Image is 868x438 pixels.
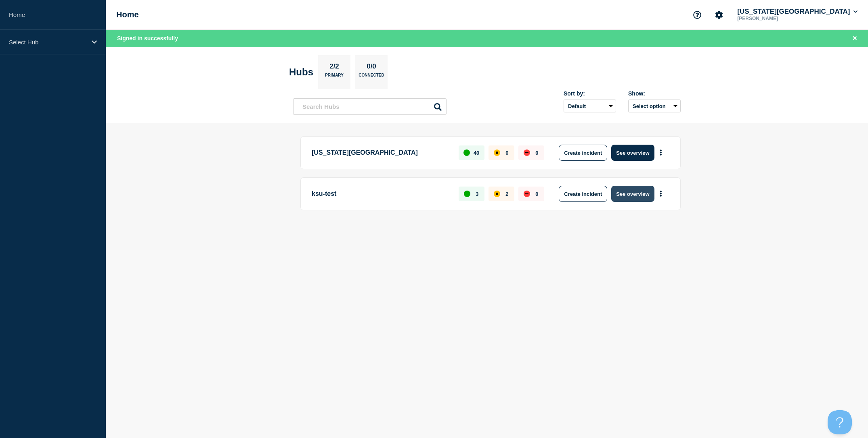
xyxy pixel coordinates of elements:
[559,186,607,202] button: Create incident
[325,73,344,81] p: Primary
[364,62,379,73] p: 0/0
[689,6,706,23] button: Support
[505,150,508,156] p: 0
[611,145,654,161] button: See overview
[656,145,666,160] button: More actions
[9,39,86,46] p: Select Hub
[628,100,681,112] button: Select option
[494,149,500,156] div: affected
[524,191,530,197] div: down
[524,149,530,156] div: down
[117,35,178,42] span: Signed in successfully
[505,191,508,197] p: 2
[474,150,479,156] p: 40
[564,100,616,112] select: Sort by
[327,62,342,73] p: 2/2
[850,34,860,43] button: Close banner
[559,145,607,161] button: Create incident
[611,186,654,202] button: See overview
[289,66,313,78] h2: Hubs
[464,191,470,197] div: up
[116,10,139,19] h1: Home
[564,90,616,97] div: Sort by:
[293,98,447,115] input: Search Hubs
[711,6,728,23] button: Account settings
[312,145,449,161] p: [US_STATE][GEOGRAPHIC_DATA]
[535,191,538,197] p: 0
[628,90,681,97] div: Show:
[736,16,820,21] p: [PERSON_NAME]
[736,8,859,16] button: [US_STATE][GEOGRAPHIC_DATA]
[359,73,384,81] p: Connected
[535,150,538,156] p: 0
[494,191,500,197] div: affected
[828,410,852,434] iframe: Help Scout Beacon - Open
[476,191,478,197] p: 3
[656,187,666,201] button: More actions
[312,186,449,202] p: ksu-test
[463,149,470,156] div: up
